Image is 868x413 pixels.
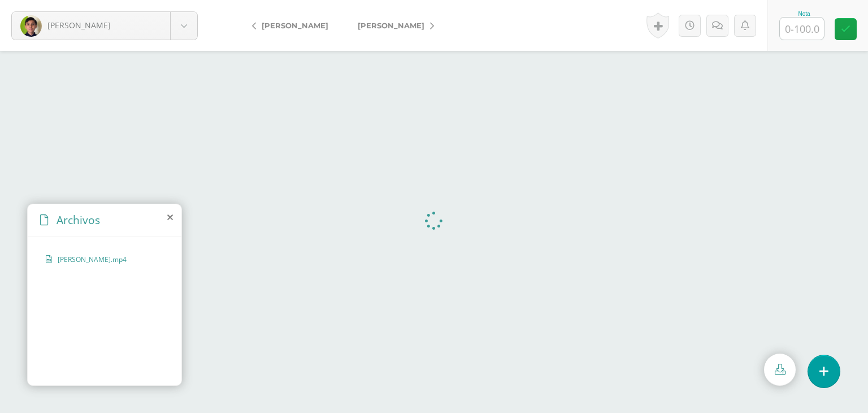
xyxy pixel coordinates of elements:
[47,20,111,31] span: [PERSON_NAME]
[20,15,42,37] img: f54bc15b3ab84e2b7563901e3c5b9cc7.png
[243,12,343,39] a: [PERSON_NAME]
[358,21,424,30] span: [PERSON_NAME]
[779,11,829,17] div: Nota
[167,213,173,222] i: close
[780,18,824,40] input: 0-100.0
[12,12,197,40] a: [PERSON_NAME]
[262,21,328,30] span: [PERSON_NAME]
[343,12,443,39] a: [PERSON_NAME]
[57,212,100,227] span: Archivos
[58,255,150,264] span: [PERSON_NAME].mp4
